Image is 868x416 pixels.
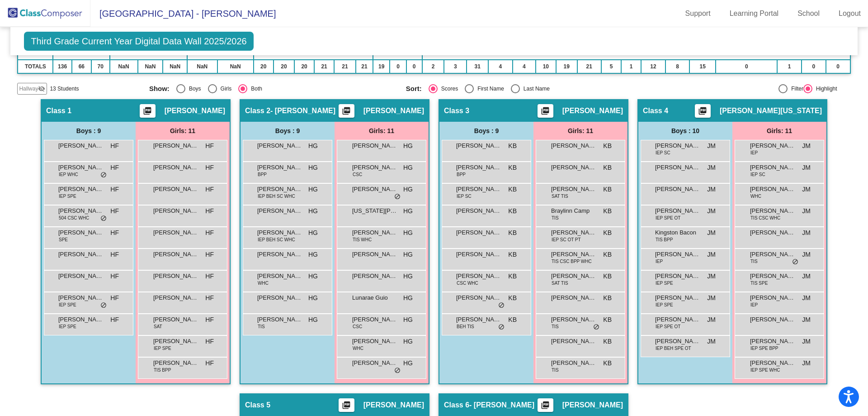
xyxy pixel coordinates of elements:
span: [PERSON_NAME] [456,272,501,281]
span: HF [110,272,119,281]
span: [PERSON_NAME] [551,185,596,194]
span: [PERSON_NAME] [551,337,596,346]
span: JM [707,163,716,172]
span: [PERSON_NAME] [655,163,700,172]
span: [GEOGRAPHIC_DATA] - [PERSON_NAME] [90,6,276,21]
span: [PERSON_NAME][US_STATE] [720,106,822,115]
span: Show: [149,85,170,93]
a: School [790,6,827,21]
span: [PERSON_NAME] [153,272,198,281]
span: HF [110,250,119,259]
span: KB [603,206,612,216]
span: KB [508,272,517,281]
mat-radio-group: Select an option [406,84,656,93]
span: IEP WHC [59,171,78,178]
div: Girls [217,85,232,93]
span: Braylinn Camp [551,206,596,215]
span: HG [403,228,413,238]
span: IEP SPE [59,323,76,330]
span: IEP SPE BPP [750,345,778,352]
span: WHC [750,193,761,200]
span: [PERSON_NAME] [750,141,795,150]
mat-icon: visibility_off [38,85,45,92]
span: HG [308,228,318,238]
div: Boys : 9 [439,122,533,140]
span: JM [802,250,811,259]
span: HG [308,163,318,172]
span: Hallway [19,85,38,93]
span: IEP [656,258,663,265]
span: [PERSON_NAME] [655,185,700,194]
div: Boys : 9 [42,122,136,140]
span: HF [110,228,119,238]
button: Print Students Details [538,104,553,118]
span: KB [603,293,612,303]
span: Class 2 [245,106,270,115]
span: TIS [552,215,559,221]
span: IEP SC OT PT [552,236,581,243]
div: Boys : 9 [241,122,335,140]
span: Class 1 [46,106,71,115]
span: [PERSON_NAME] [153,250,198,259]
span: [PERSON_NAME] [58,185,104,194]
span: [PERSON_NAME] [153,293,198,302]
span: [US_STATE][PERSON_NAME] [352,206,397,215]
td: 31 [467,60,488,73]
span: [PERSON_NAME] [58,228,104,237]
div: Scores [438,85,458,93]
span: JM [802,315,811,325]
span: [PERSON_NAME] [655,293,700,302]
span: do_not_disturb_alt [100,302,107,309]
span: WHC [353,345,363,352]
span: [PERSON_NAME] [352,337,397,346]
button: Print Students Details [140,104,156,118]
span: [PERSON_NAME] [456,206,501,215]
span: [PERSON_NAME] [551,228,596,237]
div: Both [247,85,262,93]
span: HG [403,315,413,325]
span: Class 4 [643,106,668,115]
span: [PERSON_NAME] [257,185,302,194]
td: 0 [802,60,826,73]
span: [PERSON_NAME] [750,185,795,194]
span: [PERSON_NAME] [PERSON_NAME] [352,315,397,324]
mat-icon: picture_as_pdf [341,106,352,119]
div: Girls: 11 [533,122,627,140]
span: HG [308,293,318,303]
span: SAT [154,323,162,330]
span: SAT TIS [552,193,568,200]
span: KB [603,228,612,238]
span: [PERSON_NAME] [551,250,596,259]
span: [PERSON_NAME] [58,293,104,302]
span: TIS BPP [656,236,673,243]
span: [PERSON_NAME] [562,106,623,115]
mat-icon: picture_as_pdf [540,401,551,413]
div: Boys [185,85,201,93]
td: 136 [53,60,72,73]
span: KB [603,185,612,194]
td: 0 [406,60,422,73]
mat-icon: picture_as_pdf [142,106,153,119]
div: Girls: 11 [335,122,429,140]
span: KB [603,163,612,172]
span: [PERSON_NAME] [153,206,198,215]
span: IEP SPE [154,345,171,352]
span: [PERSON_NAME] [58,315,104,324]
span: IEP BEH SPE OT [656,345,691,352]
span: [PERSON_NAME] [165,106,225,115]
span: HF [205,250,214,259]
span: [PERSON_NAME] [352,185,397,194]
span: IEP SC [457,193,472,200]
span: [PERSON_NAME] [551,293,596,302]
td: NaN [187,60,217,73]
span: IEP SPE OT [656,215,680,221]
div: Highlight [812,85,837,93]
span: HG [403,272,413,281]
td: 5 [601,60,622,73]
div: Boys : 10 [638,122,732,140]
span: TIS [552,323,559,330]
td: 70 [91,60,110,73]
span: HG [403,185,413,194]
td: 0 [390,60,406,73]
span: [PERSON_NAME] [257,163,302,172]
